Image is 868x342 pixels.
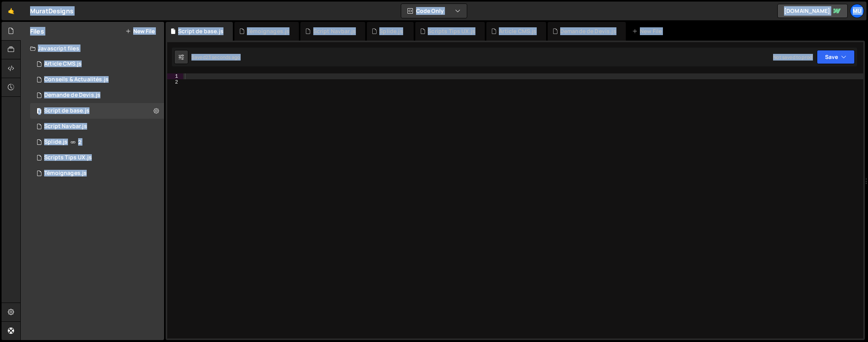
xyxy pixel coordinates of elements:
div: Splide.js [30,134,164,150]
div: Script Navbar.js [44,123,87,130]
div: Témoignages.js [247,27,289,35]
div: Demande de Devis.js [44,92,100,99]
button: Save [817,50,855,64]
span: 1 [37,109,41,115]
div: 1 [167,73,183,79]
a: [DOMAIN_NAME] [777,4,848,18]
div: 16543/44950.js [30,166,164,181]
div: Article CMS.js [44,61,82,68]
div: 16543/44952.js [30,150,164,166]
div: Saved [191,54,240,61]
div: 16543/44961.js [30,87,164,103]
div: Demande de Devis.js [560,27,616,35]
div: Scripts Tips UX.js [428,27,475,35]
button: Code Only [401,4,467,18]
span: 2 [78,139,81,145]
div: 16543/44953.js [30,72,164,87]
button: New File [125,28,155,34]
div: New File [632,27,665,35]
div: Scripts Tips UX.js [44,154,92,161]
div: Script de base.js [44,107,89,114]
div: Javascript files [21,41,164,56]
div: Article CMS.js [499,27,536,35]
div: 23 seconds ago [205,54,240,61]
div: Script de base.js [178,27,223,35]
div: 2 [167,79,183,85]
div: MuratDesigns [30,6,73,16]
div: Script Navbar.js [30,119,164,134]
a: 🤙 [2,2,21,20]
div: Témoignages.js [44,170,87,177]
div: 16543/44947.js [30,56,164,72]
div: Conseils & Actualités.js [44,76,109,83]
div: Script Navbar.js [313,27,356,35]
div: 16543/44989.js [30,103,164,119]
div: Splide.js [44,139,68,146]
div: Not saved to prod [773,54,812,61]
h2: Files [30,27,44,36]
a: Mu [850,4,864,18]
div: Splide.js [379,27,403,35]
